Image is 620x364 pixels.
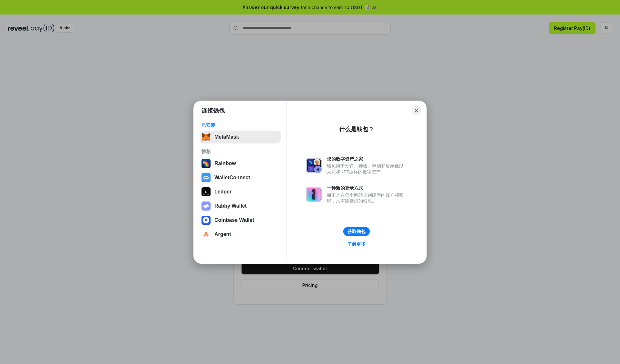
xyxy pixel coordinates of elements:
[214,134,239,140] div: MetaMask
[327,192,407,204] div: 而不是在每个网站上创建新的账户和密码，只需连接您的钱包。
[327,163,407,175] div: 钱包用于发送、接收、存储和显示像以太坊和NFT这样的数字资产。
[201,202,211,211] img: svg+xml,%3Csvg%20xmlns%3D%22http%3A%2F%2Fwww.w3.org%2F2000%2Fsvg%22%20fill%3D%22none%22%20viewBox...
[200,214,281,227] button: Coinbase Wallet
[200,131,281,143] button: MetaMask
[327,156,407,162] div: 您的数字资产之家
[327,185,407,191] div: 一种新的登录方式
[200,157,281,170] button: Rainbow
[339,125,374,133] div: 什么是钱包？
[201,187,211,196] img: svg+xml,%3Csvg%20xmlns%3D%22http%3A%2F%2Fwww.w3.org%2F2000%2Fsvg%22%20width%3D%2228%22%20height%3...
[306,187,322,202] img: svg+xml,%3Csvg%20xmlns%3D%22http%3A%2F%2Fwww.w3.org%2F2000%2Fsvg%22%20fill%3D%22none%22%20viewBox...
[412,106,421,115] button: Close
[201,122,279,128] div: 已安装
[214,217,254,223] div: Coinbase Wallet
[306,158,322,173] img: svg+xml,%3Csvg%20xmlns%3D%22http%3A%2F%2Fwww.w3.org%2F2000%2Fsvg%22%20fill%3D%22none%22%20viewBox...
[344,240,369,248] a: 了解更多
[200,228,281,241] button: Argent
[214,161,236,166] div: Rainbow
[347,241,366,247] div: 了解更多
[201,230,211,239] img: svg+xml,%3Csvg%20width%3D%2228%22%20height%3D%2228%22%20viewBox%3D%220%200%2028%2028%22%20fill%3D...
[214,175,250,181] div: WalletConnect
[347,229,366,234] div: 获取钱包
[201,133,211,142] img: svg+xml,%3Csvg%20fill%3D%22none%22%20height%3D%2233%22%20viewBox%3D%220%200%2035%2033%22%20width%...
[201,173,211,182] img: svg+xml,%3Csvg%20width%3D%2228%22%20height%3D%2228%22%20viewBox%3D%220%200%2028%2028%22%20fill%3D...
[201,107,225,114] h1: 连接钱包
[201,159,211,168] img: svg+xml,%3Csvg%20width%3D%22120%22%20height%3D%22120%22%20viewBox%3D%220%200%20120%20120%22%20fil...
[200,171,281,184] button: WalletConnect
[214,189,232,195] div: Ledger
[200,185,281,198] button: Ledger
[343,227,370,236] button: 获取钱包
[214,203,247,209] div: Rabby Wallet
[201,149,279,154] div: 推荐
[214,231,231,237] div: Argent
[201,216,211,225] img: svg+xml,%3Csvg%20width%3D%2228%22%20height%3D%2228%22%20viewBox%3D%220%200%2028%2028%22%20fill%3D...
[200,200,281,212] button: Rabby Wallet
